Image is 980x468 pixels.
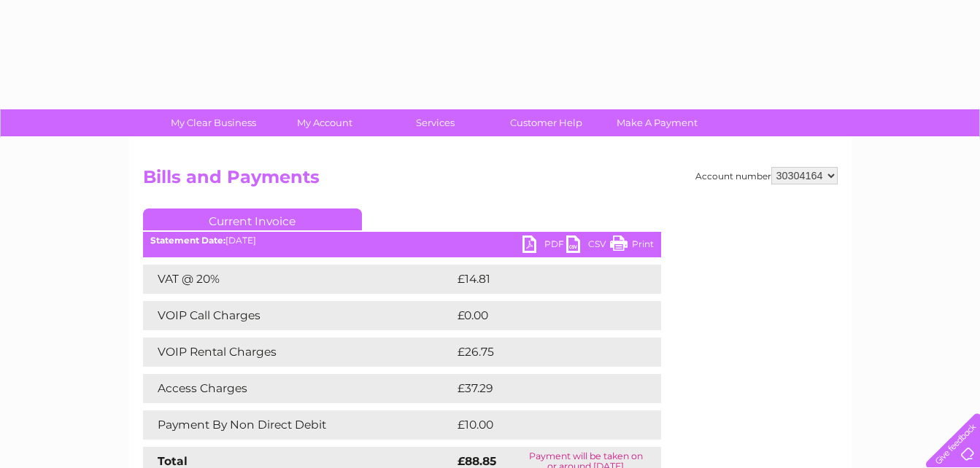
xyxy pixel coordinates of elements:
td: £0.00 [454,301,628,330]
a: Make A Payment [597,109,717,136]
td: £10.00 [454,410,631,440]
a: Customer Help [486,109,606,136]
a: My Clear Business [153,109,274,136]
td: Access Charges [143,374,454,403]
td: £37.29 [454,374,631,403]
td: VOIP Rental Charges [143,338,454,367]
td: Payment By Non Direct Debit [143,410,454,440]
td: VOIP Call Charges [143,301,454,330]
div: Account number [695,167,838,184]
strong: Total [158,454,188,468]
strong: £88.85 [458,454,496,468]
a: PDF [522,235,566,257]
td: £26.75 [454,338,631,367]
td: £14.81 [454,265,629,294]
td: VAT @ 20% [143,265,454,294]
div: [DATE] [143,235,661,246]
a: CSV [566,235,610,257]
a: Services [375,109,495,136]
h2: Bills and Payments [143,167,838,195]
a: My Account [264,109,385,136]
a: Current Invoice [143,208,362,230]
a: Print [610,235,654,257]
b: Statement Date: [150,235,225,246]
